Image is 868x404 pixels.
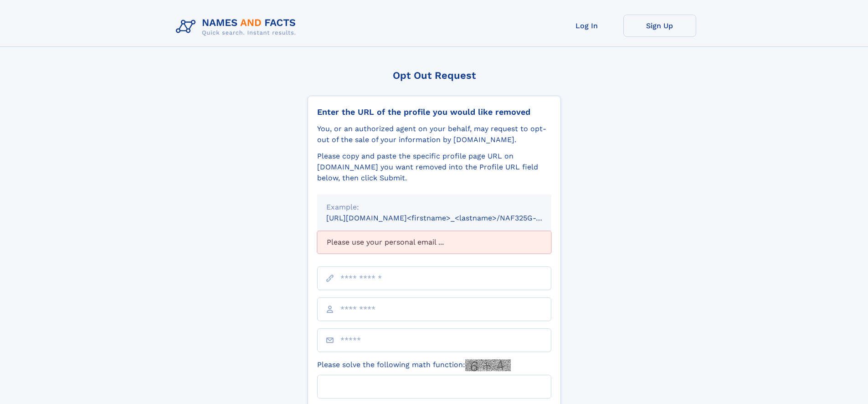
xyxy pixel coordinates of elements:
div: Example: [326,202,542,213]
label: Please solve the following math function: [317,359,511,371]
div: Please copy and paste the specific profile page URL on [DOMAIN_NAME] you want removed into the Pr... [317,151,551,184]
div: Enter the URL of the profile you would like removed [317,107,551,117]
a: Log In [550,15,623,37]
img: Logo Names and Facts [172,15,303,39]
div: Please use your personal email ... [317,231,551,254]
a: Sign Up [623,15,696,37]
div: Opt Out Request [308,70,561,81]
small: [URL][DOMAIN_NAME]<firstname>_<lastname>/NAF325G-xxxxxxxx [326,214,569,222]
div: You, or an authorized agent on your behalf, may request to opt-out of the sale of your informatio... [317,123,551,145]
